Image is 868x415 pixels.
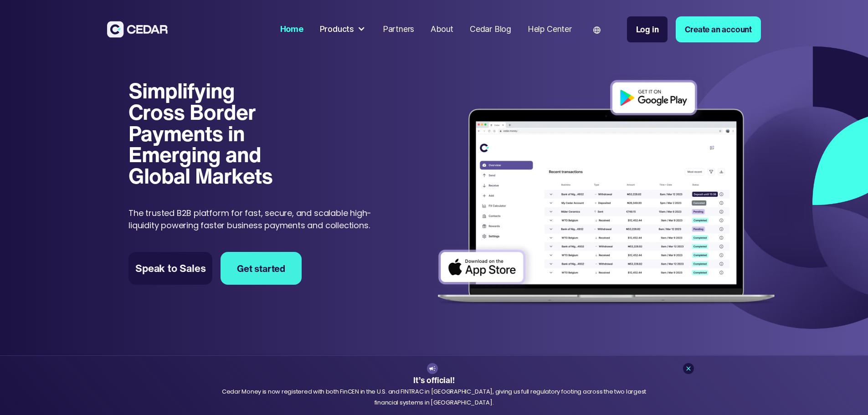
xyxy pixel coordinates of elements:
a: Help Center [524,19,576,40]
a: About [426,19,457,40]
div: Help Center [528,23,572,36]
p: The trusted B2B platform for fast, secure, and scalable high-liquidity powering faster business p... [128,207,389,231]
a: Cedar Blog [466,19,515,40]
div: About [431,23,453,36]
div: Products [316,19,370,40]
a: Speak to Sales [128,252,212,285]
a: Create an account [676,16,761,42]
div: Log in [636,23,659,36]
h1: Simplifying Cross Border Payments in Emerging and Global Markets [128,80,285,186]
div: Cedar Blog [470,23,511,36]
a: Log in [627,16,668,42]
a: Home [276,19,308,40]
div: Home [280,23,303,36]
div: Partners [383,23,414,36]
a: Partners [379,19,418,40]
img: world icon [593,26,601,34]
div: Products [320,23,354,36]
img: Dashboard of transactions [430,73,782,313]
a: Get started [221,252,302,285]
